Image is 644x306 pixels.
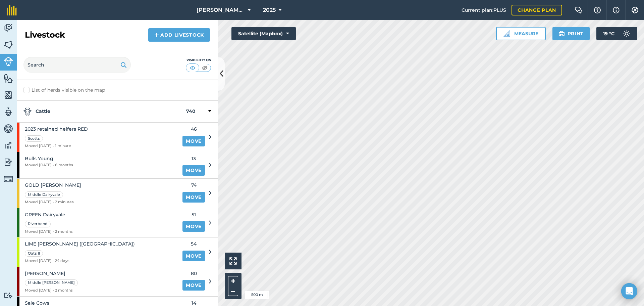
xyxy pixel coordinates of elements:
img: svg+xml;base64,PHN2ZyB4bWxucz0iaHR0cDovL3d3dy53My5vcmcvMjAwMC9zdmciIHdpZHRoPSI1NiIgaGVpZ2h0PSI2MC... [4,40,13,50]
a: Move [182,165,205,176]
span: 46 [182,125,205,133]
div: Middle [PERSON_NAME] [25,279,78,286]
span: GOLD [PERSON_NAME] [25,181,81,189]
span: LIME [PERSON_NAME] ([GEOGRAPHIC_DATA]) [25,240,135,248]
span: Moved [DATE] - 2 minutes [25,199,81,205]
div: Riverbend [25,221,51,227]
img: Two speech bubbles overlapping with the left bubble in the forefront [575,7,583,13]
a: [PERSON_NAME]Middle [PERSON_NAME]Moved [DATE] - 2 months [17,267,178,296]
a: Change plan [512,5,562,15]
strong: Cattle [23,107,186,116]
span: 13 [182,155,205,162]
span: [PERSON_NAME][GEOGRAPHIC_DATA] [197,6,245,14]
span: [PERSON_NAME] [25,270,79,277]
div: Visibility: On [186,57,211,63]
label: List of herds visible on the map [23,87,211,94]
span: 74 [182,181,205,189]
span: 51 [182,211,205,218]
div: Middle Dairyvale [25,191,63,198]
img: svg+xml;base64,PD94bWwgdmVyc2lvbj0iMS4wIiBlbmNvZGluZz0idXRmLTgiPz4KPCEtLSBHZW5lcmF0b3I6IEFkb2JlIE... [4,23,13,33]
img: svg+xml;base64,PHN2ZyB4bWxucz0iaHR0cDovL3d3dy53My5vcmcvMjAwMC9zdmciIHdpZHRoPSI1NiIgaGVpZ2h0PSI2MC... [4,90,13,100]
img: svg+xml;base64,PHN2ZyB4bWxucz0iaHR0cDovL3d3dy53My5vcmcvMjAwMC9zdmciIHdpZHRoPSIxOSIgaGVpZ2h0PSIyNC... [558,30,565,38]
img: svg+xml;base64,PD94bWwgdmVyc2lvbj0iMS4wIiBlbmNvZGluZz0idXRmLTgiPz4KPCEtLSBHZW5lcmF0b3I6IEFkb2JlIE... [4,124,13,134]
span: Moved [DATE] - 24 days [25,258,135,264]
button: – [228,286,238,296]
div: Scotts [25,135,43,142]
span: Moved [DATE] - 1 minute [25,143,88,149]
input: Search [23,57,131,73]
span: 2025 [263,6,276,14]
img: svg+xml;base64,PHN2ZyB4bWxucz0iaHR0cDovL3d3dy53My5vcmcvMjAwMC9zdmciIHdpZHRoPSIxNCIgaGVpZ2h0PSIyNC... [154,31,159,39]
img: svg+xml;base64,PD94bWwgdmVyc2lvbj0iMS4wIiBlbmNvZGluZz0idXRmLTgiPz4KPCEtLSBHZW5lcmF0b3I6IEFkb2JlIE... [4,292,13,299]
img: svg+xml;base64,PHN2ZyB4bWxucz0iaHR0cDovL3d3dy53My5vcmcvMjAwMC9zdmciIHdpZHRoPSI1MCIgaGVpZ2h0PSI0MC... [201,64,209,71]
strong: 740 [186,107,196,116]
a: Bulls YoungMoved [DATE] - 6 months [17,152,178,178]
img: A cog icon [631,7,639,13]
span: Moved [DATE] - 2 months [25,288,79,294]
button: + [228,276,238,286]
a: LIME [PERSON_NAME] ([GEOGRAPHIC_DATA])Oats IIMoved [DATE] - 24 days [17,237,178,267]
img: svg+xml;base64,PHN2ZyB4bWxucz0iaHR0cDovL3d3dy53My5vcmcvMjAwMC9zdmciIHdpZHRoPSI1NiIgaGVpZ2h0PSI2MC... [4,73,13,83]
span: Moved [DATE] - 2 months [25,229,73,235]
span: 80 [182,270,205,277]
a: Move [182,251,205,261]
img: svg+xml;base64,PD94bWwgdmVyc2lvbj0iMS4wIiBlbmNvZGluZz0idXRmLTgiPz4KPCEtLSBHZW5lcmF0b3I6IEFkb2JlIE... [620,27,633,40]
button: Satellite (Mapbox) [231,27,296,40]
button: Print [552,27,590,40]
img: svg+xml;base64,PD94bWwgdmVyc2lvbj0iMS4wIiBlbmNvZGluZz0idXRmLTgiPz4KPCEtLSBHZW5lcmF0b3I6IEFkb2JlIE... [23,107,32,116]
img: svg+xml;base64,PD94bWwgdmVyc2lvbj0iMS4wIiBlbmNvZGluZz0idXRmLTgiPz4KPCEtLSBHZW5lcmF0b3I6IEFkb2JlIE... [4,140,13,150]
div: Oats II [25,250,43,257]
a: Move [182,221,205,232]
button: Measure [496,27,546,40]
a: GOLD [PERSON_NAME]Middle DairyvaleMoved [DATE] - 2 minutes [17,179,178,208]
a: Move [182,192,205,203]
a: Add Livestock [148,28,210,42]
img: svg+xml;base64,PHN2ZyB4bWxucz0iaHR0cDovL3d3dy53My5vcmcvMjAwMC9zdmciIHdpZHRoPSIxNyIgaGVpZ2h0PSIxNy... [613,6,620,14]
img: fieldmargin Logo [7,5,17,15]
img: svg+xml;base64,PD94bWwgdmVyc2lvbj0iMS4wIiBlbmNvZGluZz0idXRmLTgiPz4KPCEtLSBHZW5lcmF0b3I6IEFkb2JlIE... [4,57,13,66]
button: 19 °C [596,27,637,40]
img: A question mark icon [593,7,601,13]
img: svg+xml;base64,PD94bWwgdmVyc2lvbj0iMS4wIiBlbmNvZGluZz0idXRmLTgiPz4KPCEtLSBHZW5lcmF0b3I6IEFkb2JlIE... [4,107,13,117]
span: 19 ° C [603,27,614,40]
a: 2023 retained heifers REDScottsMoved [DATE] - 1 minute [17,123,178,152]
h2: Livestock [25,30,65,40]
a: Move [182,136,205,146]
span: 2023 retained heifers RED [25,125,88,133]
span: Bulls Young [25,155,73,162]
span: Moved [DATE] - 6 months [25,162,73,168]
span: GREEN Dairyvale [25,211,73,218]
span: Current plan : PLUS [462,6,506,14]
img: svg+xml;base64,PHN2ZyB4bWxucz0iaHR0cDovL3d3dy53My5vcmcvMjAwMC9zdmciIHdpZHRoPSIxOSIgaGVpZ2h0PSIyNC... [120,61,127,69]
a: GREEN DairyvaleRiverbendMoved [DATE] - 2 months [17,208,178,237]
span: 54 [182,240,205,248]
a: Move [182,280,205,291]
img: svg+xml;base64,PHN2ZyB4bWxucz0iaHR0cDovL3d3dy53My5vcmcvMjAwMC9zdmciIHdpZHRoPSI1MCIgaGVpZ2h0PSI0MC... [189,64,197,71]
img: svg+xml;base64,PD94bWwgdmVyc2lvbj0iMS4wIiBlbmNvZGluZz0idXRmLTgiPz4KPCEtLSBHZW5lcmF0b3I6IEFkb2JlIE... [4,157,13,167]
div: Open Intercom Messenger [621,283,637,299]
img: Ruler icon [503,30,510,37]
img: svg+xml;base64,PD94bWwgdmVyc2lvbj0iMS4wIiBlbmNvZGluZz0idXRmLTgiPz4KPCEtLSBHZW5lcmF0b3I6IEFkb2JlIE... [4,174,13,184]
img: Four arrows, one pointing top left, one top right, one bottom right and the last bottom left [229,257,237,265]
